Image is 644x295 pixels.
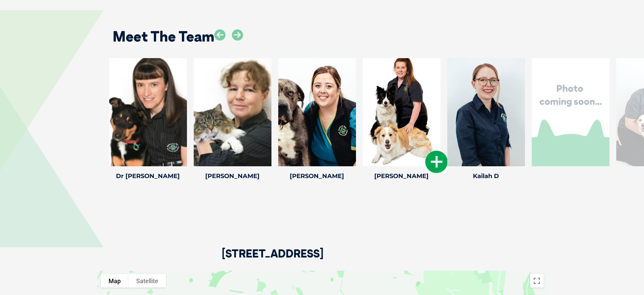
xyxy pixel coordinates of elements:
h4: [PERSON_NAME] [278,173,356,179]
h4: Kailah D [447,173,525,179]
h2: Meet The Team [113,29,214,44]
button: Show satellite imagery [128,274,166,288]
h2: [STREET_ADDRESS] [222,248,324,271]
button: Search [631,31,638,38]
button: Show street map [101,274,128,288]
h4: [PERSON_NAME] [194,173,271,179]
button: Toggle fullscreen view [530,274,544,288]
h4: [PERSON_NAME] [363,173,440,179]
h4: Dr [PERSON_NAME] [109,173,187,179]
